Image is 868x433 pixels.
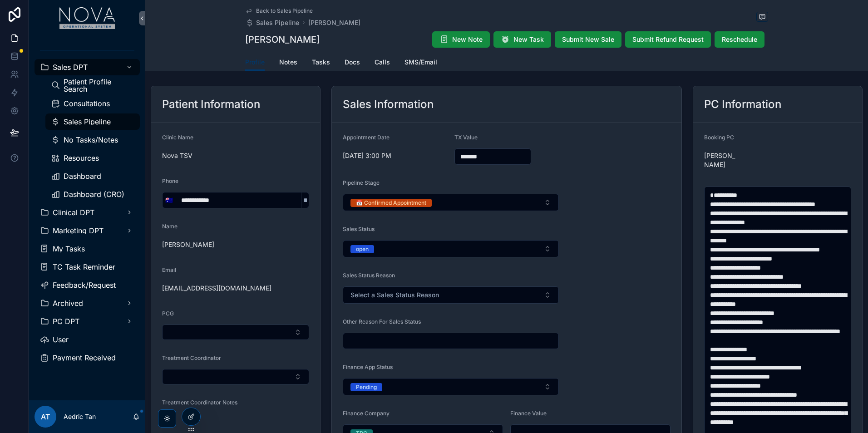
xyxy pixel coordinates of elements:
span: Notes [279,58,297,67]
span: Calls [375,58,390,67]
a: Tasks [312,54,330,72]
a: User [35,331,140,348]
span: Sales Status [343,226,375,232]
a: Dashboard [45,168,140,184]
h2: Patient Information [162,97,260,112]
span: Treatment Coordinator [162,354,221,361]
span: Finance App Status [343,364,393,370]
span: Consultations [64,100,110,107]
a: Calls [375,54,390,72]
span: Patient Profile Search [64,78,131,93]
span: Sales Status Reason [343,272,395,279]
span: Reschedule [722,35,757,44]
span: Other Reason For Sales Status [343,318,421,325]
div: 📅 Confirmed Appointment [356,199,426,207]
a: Patient Profile Search [45,77,140,93]
span: Sales Pipeline [256,18,299,27]
span: Submit Refund Request [632,35,704,44]
a: SMS/Email [404,54,437,72]
span: [PERSON_NAME] [704,151,735,169]
button: Select Button [162,325,309,340]
button: Select Button [343,286,559,304]
a: Sales Pipeline [245,18,299,27]
a: Resources [45,150,140,166]
span: My Tasks [53,245,85,252]
span: Sales DPT [53,64,88,71]
h1: [PERSON_NAME] [245,33,320,46]
span: Tasks [312,58,330,67]
span: Back to Sales Pipeline [256,7,313,15]
span: TX Value [454,134,478,141]
button: Select Button [163,192,176,208]
a: Consultations [45,95,140,112]
a: Archived [35,295,140,311]
span: Treatment Coordinator Notes [162,399,237,406]
span: [EMAIL_ADDRESS][DOMAIN_NAME] [162,284,309,293]
span: [PERSON_NAME] [162,240,309,249]
a: PC DPT [35,313,140,330]
span: Docs [345,58,360,67]
span: Sales Pipeline [64,118,111,125]
span: [DATE] 3:00 PM [343,151,447,160]
a: Docs [345,54,360,72]
div: Pending [356,383,377,391]
span: Submit New Sale [562,35,614,44]
span: PC DPT [53,318,79,325]
span: Profile [245,58,265,67]
span: PCG [162,310,174,317]
span: Clinical DPT [53,209,94,216]
span: Archived [53,300,83,307]
a: Sales DPT [35,59,140,75]
a: Notes [279,54,297,72]
span: SMS/Email [404,58,437,67]
p: Aedric Tan [64,412,96,421]
button: Select Button [343,378,559,395]
a: Feedback/Request [35,277,140,293]
span: No Tasks/Notes [64,136,118,143]
span: Nova TSV [162,151,309,160]
span: Resources [64,154,99,162]
span: Phone [162,177,178,184]
span: Clinic Name [162,134,193,141]
span: Finance Company [343,410,390,417]
span: Finance Value [510,410,547,417]
button: New Note [432,31,490,48]
a: Payment Received [35,349,140,366]
span: AT [41,411,50,422]
span: Appointment Date [343,134,390,141]
span: New Note [452,35,483,44]
img: App logo [59,7,115,29]
button: Reschedule [715,31,764,48]
a: [PERSON_NAME] [308,18,360,27]
button: Select Button [343,194,559,211]
span: Payment Received [53,354,116,361]
span: Name [162,223,178,230]
span: User [53,336,69,343]
span: Dashboard [64,172,101,180]
a: No Tasks/Notes [45,132,140,148]
div: open [356,245,369,253]
button: Select Button [343,240,559,257]
span: 🇦🇺 [165,196,173,205]
span: Dashboard (CRO) [64,191,124,198]
span: New Task [513,35,544,44]
a: Sales Pipeline [45,113,140,130]
span: Marketing DPT [53,227,104,234]
span: Email [162,266,176,273]
a: My Tasks [35,241,140,257]
div: scrollable content [29,36,145,378]
a: Clinical DPT [35,204,140,221]
span: TC Task Reminder [53,263,115,271]
button: Submit New Sale [555,31,621,48]
a: Back to Sales Pipeline [245,7,313,15]
h2: PC Information [704,97,781,112]
span: Feedback/Request [53,281,116,289]
span: Booking PC [704,134,734,141]
a: Marketing DPT [35,222,140,239]
a: Profile [245,54,265,71]
button: Submit Refund Request [625,31,711,48]
span: Select a Sales Status Reason [350,290,439,300]
span: Pipeline Stage [343,179,380,186]
button: New Task [493,31,551,48]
